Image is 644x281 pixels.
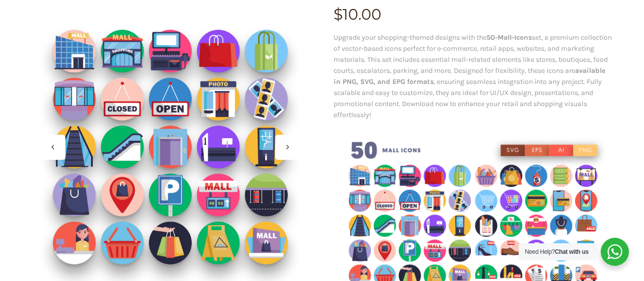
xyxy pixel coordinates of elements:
p: Upgrade your shopping-themed designs with the set, a premium collection of vector-based icons per... [334,32,614,121]
bdi: 10.00 [334,5,381,24]
span: $ [334,5,343,24]
strong: 50-Mall-Icons [487,33,532,42]
span: Need Help? [525,248,589,255]
strong: Chat with us [555,248,589,255]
